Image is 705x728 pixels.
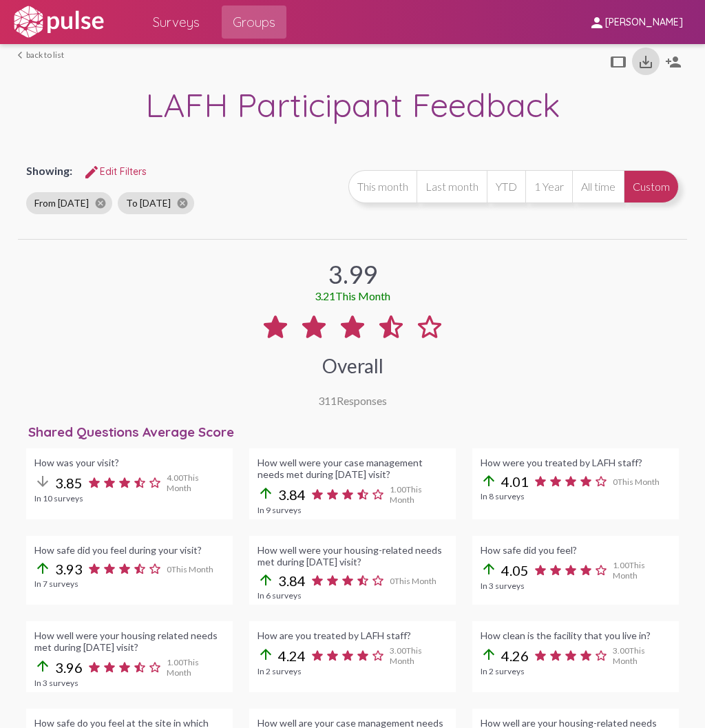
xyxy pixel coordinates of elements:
span: 4.00 [167,472,224,493]
span: 0 [167,564,213,574]
mat-icon: cancel [94,197,107,209]
span: 3.84 [278,486,306,503]
span: This Month [167,472,199,493]
div: In 8 surveys [481,491,671,501]
span: 4.26 [501,647,529,664]
span: This Month [171,564,213,574]
div: In 9 surveys [257,505,448,515]
span: 4.05 [501,562,529,579]
a: Surveys [142,6,211,39]
div: In 2 surveys [257,666,448,676]
mat-icon: arrow_upward [481,561,497,577]
div: How was your visit? [34,457,224,468]
mat-icon: tablet [610,54,627,70]
mat-icon: arrow_upward [257,485,274,501]
button: All time [572,170,624,203]
button: tablet [604,48,632,75]
span: 1.00 [167,657,224,678]
span: 4.01 [501,473,529,490]
img: white-logo.svg [11,5,106,39]
span: 0 [390,576,436,586]
span: [PERSON_NAME] [605,17,683,29]
span: 3.93 [55,561,83,577]
button: Edit FiltersEdit Filters [72,159,158,184]
span: This Month [618,477,660,487]
div: LAFH Participant Feedback [18,84,688,129]
div: How safe did you feel? [481,544,671,556]
span: Groups [233,10,275,34]
a: Groups [222,6,286,39]
mat-icon: arrow_upward [34,560,51,576]
div: How clean is the facility that you live in? [481,630,671,641]
span: This Month [390,484,422,505]
span: 3.96 [55,659,83,676]
mat-icon: arrow_upward [34,658,51,674]
mat-icon: arrow_downward [34,473,51,490]
div: 3.99 [328,259,377,289]
button: 1 Year [525,170,572,203]
span: This Month [335,289,390,302]
div: Responses [318,394,387,407]
button: Last month [417,170,487,203]
span: This Month [613,645,645,666]
div: In 7 surveys [34,579,224,589]
span: 3.84 [278,572,306,589]
mat-icon: arrow_upward [481,646,497,663]
span: 311 [318,394,337,407]
mat-chip: From [DATE] [26,192,112,214]
mat-icon: arrow_upward [481,472,497,489]
div: How were you treated by LAFH staff? [481,457,671,468]
button: Custom [624,170,679,203]
div: In 10 surveys [34,493,224,503]
button: This month [348,170,417,203]
mat-icon: Person [665,54,682,70]
div: How safe did you feel during your visit? [34,544,224,556]
div: In 6 surveys [257,590,448,601]
span: 3.85 [55,475,83,491]
span: 3.00 [390,645,448,666]
span: Showing: [26,164,72,177]
div: 3.21 [315,289,390,302]
mat-icon: cancel [176,197,189,209]
span: This Month [394,576,436,586]
button: Download [632,48,660,75]
span: 4.24 [278,647,306,664]
span: This Month [390,645,422,666]
mat-icon: arrow_upward [257,572,274,588]
span: 1.00 [613,560,671,581]
div: Overall [322,354,383,377]
mat-icon: Edit Filters [83,164,100,180]
div: Shared Questions Average Score [28,424,688,440]
span: Surveys [153,10,200,34]
div: How well were your housing related needs met during [DATE] visit? [34,630,224,653]
span: 1.00 [390,484,448,505]
span: This Month [167,657,199,678]
span: 3.00 [613,645,671,666]
div: How well were your housing-related needs met during [DATE] visit? [257,544,448,568]
span: This Month [613,560,645,581]
button: YTD [487,170,525,203]
div: In 3 surveys [34,678,224,688]
button: Person [660,48,687,75]
mat-icon: person [589,14,605,31]
span: 0 [613,477,660,487]
mat-icon: arrow_back_ios [18,51,26,59]
a: back to list [18,50,64,60]
div: In 3 surveys [481,581,671,591]
span: Edit Filters [83,165,147,178]
button: [PERSON_NAME] [578,9,694,34]
mat-icon: arrow_upward [257,646,274,663]
mat-chip: To [DATE] [118,192,194,214]
div: How well were your case management needs met during [DATE] visit? [257,457,448,480]
mat-icon: Download [638,54,654,70]
div: In 2 surveys [481,666,671,676]
div: How are you treated by LAFH staff? [257,630,448,641]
